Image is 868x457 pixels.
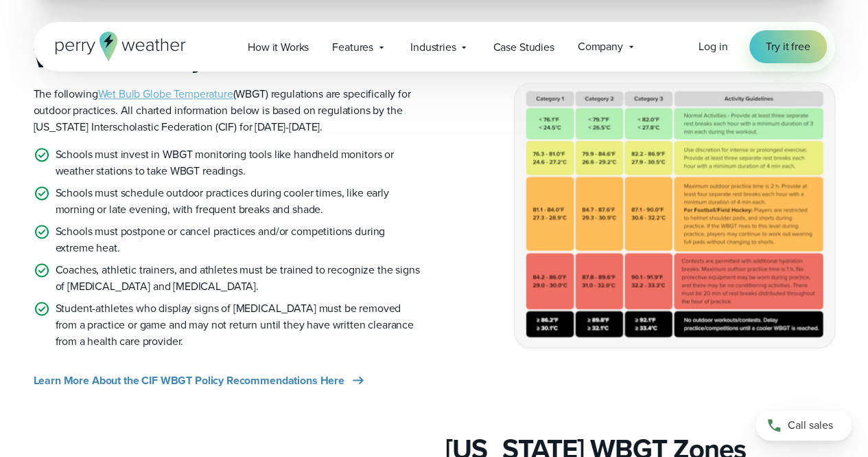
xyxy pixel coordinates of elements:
span: Case Studies [493,39,554,56]
span: Log in [699,38,727,54]
span: Industries [410,39,456,56]
span: Learn More About the CIF WBGT Policy Recommendations Here [34,372,344,388]
a: Log in [699,38,727,55]
p: Coaches, athletic trainers, and athletes must be trained to recognize the signs of [MEDICAL_DATA]... [56,262,423,295]
span: Features [332,39,373,56]
p: The following (WBGT) regulations are specifically for outdoor practices. All charted information ... [34,86,423,135]
span: Call sales [788,417,833,434]
p: Schools must schedule outdoor practices during cooler times, like early morning or late evening, ... [56,185,423,218]
p: Schools must postpone or cancel practices and/or competitions during extreme heat. [56,223,423,256]
span: How it Works [248,39,309,56]
a: Wet Bulb Globe Temperature [98,86,233,102]
a: Case Studies [481,33,565,61]
span: Try it free [766,38,810,55]
p: Student-athletes who display signs of [MEDICAL_DATA] must be removed from a practice or game and ... [56,300,423,350]
h3: WBGT Activity Guidelines [34,42,423,75]
p: Schools must invest in WBGT monitoring tools like handheld monitors or weather stations to take W... [56,146,423,179]
a: Call sales [755,410,852,441]
a: Learn More About the CIF WBGT Policy Recommendations Here [34,372,366,388]
a: How it Works [236,33,320,61]
span: Company [578,38,623,55]
img: CIF WBGT Policy Guidelines monitoring [515,83,834,346]
a: Try it free [749,30,826,63]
